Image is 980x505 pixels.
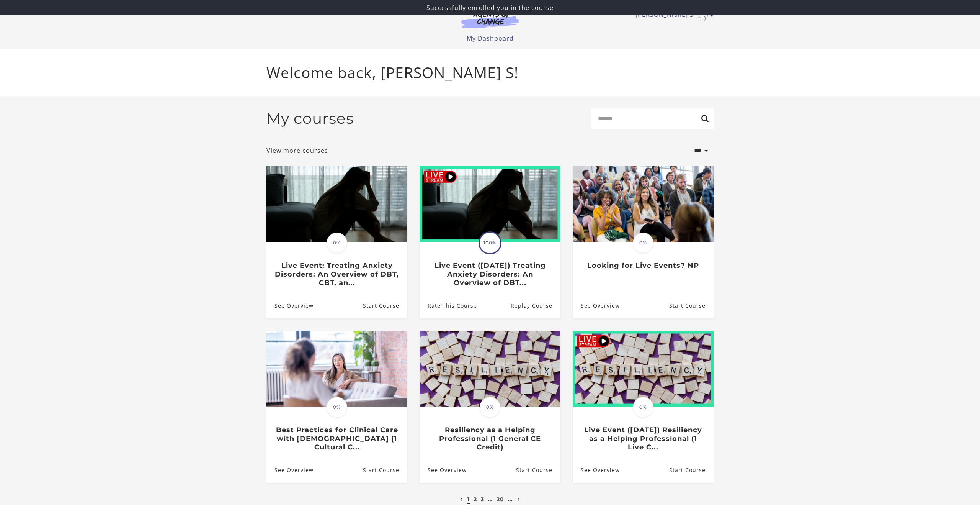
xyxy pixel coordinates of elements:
[363,457,407,482] a: Best Practices for Clinical Care with Asian Americans (1 Cultural C...: Resume Course
[508,496,513,503] a: …
[516,496,522,503] a: Next page
[428,261,552,287] h3: Live Event ([DATE]) Treating Anxiety Disorders: An Overview of DBT...
[497,496,504,503] a: 20
[581,426,705,452] h3: Live Event ([DATE]) Resiliency as a Helping Professional (1 Live C...
[428,426,552,452] h3: Resiliency as a Helping Professional (1 General CE Credit)
[669,457,714,482] a: Live Event (8/15/25) Resiliency as a Helping Professional (1 Live C...: Resume Course
[573,457,620,482] a: Live Event (8/15/25) Resiliency as a Helping Professional (1 Live C...: See Overview
[327,397,347,418] span: 0%
[633,233,653,253] span: 0%
[274,261,399,287] h3: Live Event: Treating Anxiety Disorders: An Overview of DBT, CBT, an...
[3,3,977,12] p: Successfully enrolled you in the course
[488,496,493,503] a: …
[467,496,470,503] a: 1
[274,426,399,452] h3: Best Practices for Clinical Care with [DEMOGRAPHIC_DATA] (1 Cultural C...
[266,61,714,84] p: Welcome back, [PERSON_NAME] S!
[363,293,407,318] a: Live Event: Treating Anxiety Disorders: An Overview of DBT, CBT, an...: Resume Course
[480,397,500,418] span: 0%
[480,233,500,253] span: 100%
[266,457,314,482] a: Best Practices for Clinical Care with Asian Americans (1 Cultural C...: See Overview
[266,293,314,318] a: Live Event: Treating Anxiety Disorders: An Overview of DBT, CBT, an...: See Overview
[266,146,328,155] a: View more courses
[453,11,527,28] img: Agents of Change Logo
[516,457,560,482] a: Resiliency as a Helping Professional (1 General CE Credit): Resume Course
[511,293,560,318] a: Live Event (8/22/25) Treating Anxiety Disorders: An Overview of DBT...: Resume Course
[467,34,514,43] a: My Dashboard
[327,233,347,253] span: 0%
[669,293,714,318] a: Looking for Live Events? NP: Resume Course
[266,110,354,128] h2: My courses
[420,457,467,482] a: Resiliency as a Helping Professional (1 General CE Credit): See Overview
[581,261,705,270] h3: Looking for Live Events? NP
[635,9,710,21] a: Toggle menu
[481,496,484,503] a: 3
[420,293,477,318] a: Live Event (8/22/25) Treating Anxiety Disorders: An Overview of DBT...: Rate This Course
[633,397,653,418] span: 0%
[573,293,620,318] a: Looking for Live Events? NP: See Overview
[474,496,477,503] a: 2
